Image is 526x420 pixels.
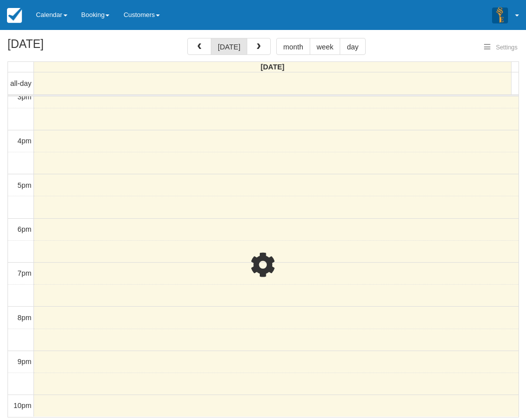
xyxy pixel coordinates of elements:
span: 7pm [17,269,31,277]
button: month [276,38,310,55]
span: [DATE] [261,63,285,71]
img: A3 [492,7,508,23]
span: 4pm [17,137,31,145]
img: checkfront-main-nav-mini-logo.png [7,8,22,23]
button: Settings [478,40,524,55]
span: 10pm [13,402,31,410]
button: week [310,38,341,55]
span: 6pm [17,225,31,233]
h2: [DATE] [7,38,134,56]
span: all-day [10,79,31,87]
span: 8pm [17,314,31,322]
span: 3pm [17,93,31,101]
span: 5pm [17,181,31,189]
span: 9pm [17,358,31,366]
button: [DATE] [211,38,247,55]
button: day [340,38,365,55]
span: Settings [496,44,518,51]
